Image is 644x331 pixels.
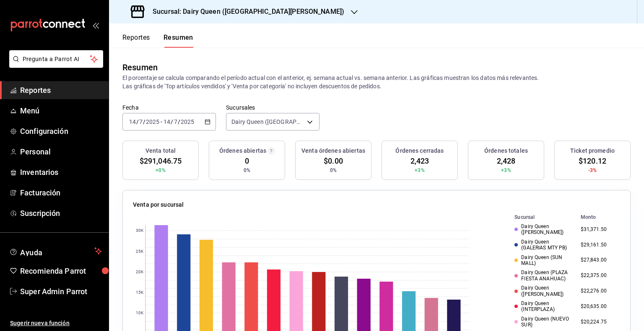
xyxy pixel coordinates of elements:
span: +0% [156,167,165,174]
div: Dairy Queen ([PERSON_NAME]) [514,223,574,236]
td: $20,635.00 [577,299,620,314]
label: Fecha [122,105,216,110]
span: Configuración [20,126,102,137]
th: Sucursal [501,213,577,222]
input: ---- [145,118,160,125]
span: $291,046.75 [140,155,182,167]
button: open_drawer_menu [92,22,99,28]
span: Menú [20,105,102,116]
h3: Venta órdenes abiertas [301,146,365,155]
h3: Órdenes cerradas [395,146,444,155]
span: +3% [415,167,424,174]
span: 0% [244,167,250,174]
span: Recomienda Parrot [20,265,102,277]
td: $22,375.00 [577,268,620,283]
span: Ayuda [20,246,91,256]
span: Pregunta a Parrot AI [23,55,90,64]
span: $0.00 [324,155,343,167]
text: 15K [136,290,144,295]
span: Sugerir nueva función [10,319,102,328]
span: / [171,118,173,125]
span: +3% [501,167,511,174]
td: $29,161.50 [577,237,620,253]
th: Monto [577,213,620,222]
span: $120.12 [579,155,606,167]
td: $22,276.00 [577,283,620,299]
span: / [143,118,145,125]
button: Reportes [122,33,150,48]
h3: Órdenes abiertas [219,146,266,155]
a: Pregunta a Parrot AI [6,61,103,69]
div: Resumen [122,61,158,74]
text: 30K [136,228,144,233]
div: Dairy Queen (PLAZA FIESTA ANAHUAC) [514,269,574,282]
span: / [178,118,180,125]
p: Venta por sucursal [133,200,184,209]
input: -- [129,118,136,125]
span: Personal [20,146,102,157]
div: navigation tabs [122,33,193,48]
text: 20K [136,270,144,275]
span: Dairy Queen ([GEOGRAPHIC_DATA][PERSON_NAME]), [GEOGRAPHIC_DATA] ([GEOGRAPHIC_DATA]), [GEOGRAPHIC_... [231,118,304,126]
span: 2,428 [497,155,516,167]
span: Super Admin Parrot [20,286,102,297]
div: Dairy Queen ([PERSON_NAME]) [514,285,574,297]
span: Suscripción [20,208,102,219]
span: / [136,118,139,125]
div: Dairy Queen (GALERIAS MTY PB) [514,239,574,251]
label: Sucursales [226,105,319,110]
input: -- [174,118,178,125]
div: Dairy Queen (INTERPLAZA) [514,300,574,313]
td: $27,843.00 [577,253,620,268]
text: 25K [136,249,144,254]
span: - [161,118,162,125]
input: ---- [180,118,195,125]
span: Inventarios [20,167,102,178]
h3: Órdenes totales [484,146,528,155]
span: Reportes [20,85,102,96]
input: -- [163,118,171,125]
td: $20,224.75 [577,314,620,330]
td: $31,371.50 [577,222,620,237]
span: -3% [588,167,597,174]
span: 0 [245,155,249,167]
p: El porcentaje se calcula comparando el período actual con el anterior, ej. semana actual vs. sema... [122,74,631,90]
span: 0% [330,167,337,174]
span: Facturación [20,187,102,198]
h3: Ticket promedio [570,146,615,155]
div: Dairy Queen (SUN MALL) [514,254,574,267]
h3: Sucursal: Dairy Queen ([GEOGRAPHIC_DATA][PERSON_NAME]) [146,7,344,17]
div: Dairy Queen (NUEVO SUR) [514,316,574,328]
text: 10K [136,311,144,316]
h3: Venta total [145,146,176,155]
button: Resumen [164,33,193,48]
span: 2,423 [410,155,429,167]
button: Pregunta a Parrot AI [9,50,103,68]
input: -- [139,118,143,125]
